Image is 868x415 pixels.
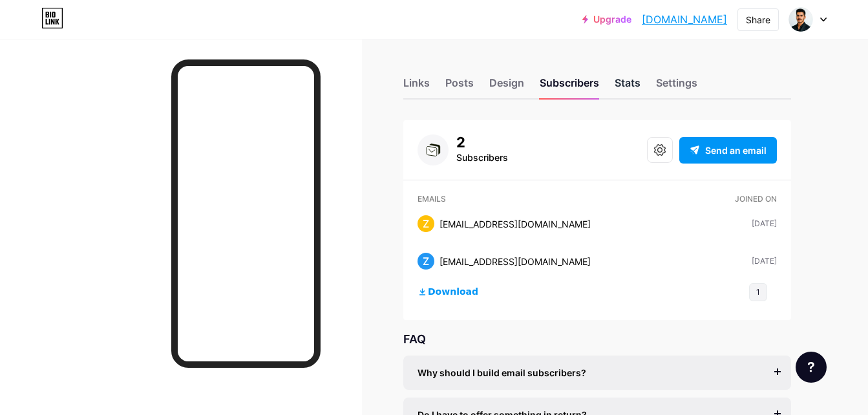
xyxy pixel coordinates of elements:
button: 1 [749,283,767,301]
div: [EMAIL_ADDRESS][DOMAIN_NAME] [439,217,591,231]
div: FAQ [403,330,791,348]
div: Design [489,75,524,98]
div: Share [746,13,770,27]
div: Z [418,215,434,232]
div: Subscribers [456,150,508,165]
div: [DATE] [752,255,777,267]
img: ziadna3ie [789,7,813,32]
div: Posts [445,75,474,98]
div: Emails [418,193,705,205]
div: Subscribers [540,75,599,98]
div: Joined on [735,193,777,205]
div: [EMAIL_ADDRESS][DOMAIN_NAME] [439,255,591,268]
a: [DOMAIN_NAME] [642,12,727,27]
span: Send an email [705,144,767,157]
span: Why should I build email subscribers? [418,366,586,379]
div: Links [403,75,430,98]
a: Upgrade [582,14,631,25]
div: Z [418,253,434,270]
div: Stats [615,75,640,98]
span: Download [428,286,478,298]
div: Settings [656,75,697,98]
div: 2 [456,134,508,150]
div: [DATE] [752,218,777,229]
